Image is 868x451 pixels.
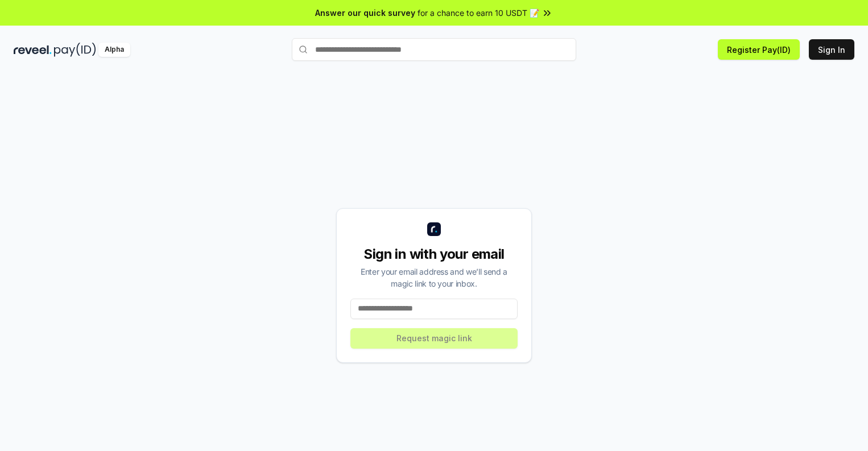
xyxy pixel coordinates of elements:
button: Sign In [809,39,854,60]
span: Answer our quick survey [315,7,415,19]
button: Register Pay(ID) [718,39,800,60]
img: reveel_dark [14,43,52,57]
div: Sign in with your email [350,245,518,263]
div: Enter your email address and we’ll send a magic link to your inbox. [350,266,518,289]
div: Alpha [98,43,130,57]
img: pay_id [54,43,96,57]
img: logo_small [427,222,441,236]
span: for a chance to earn 10 USDT 📝 [418,7,539,19]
